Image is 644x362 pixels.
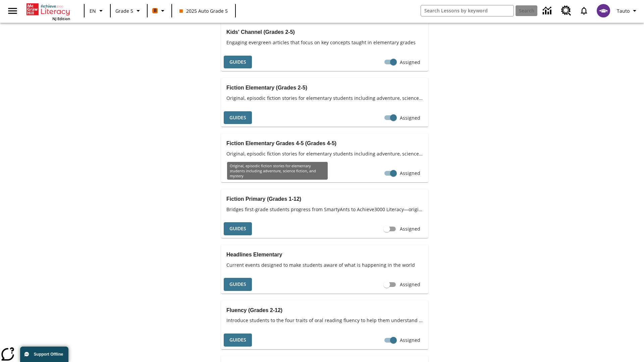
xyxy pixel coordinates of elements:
span: Assigned [400,59,420,66]
h3: Kids' Channel (Grades 2-5) [226,27,423,37]
h3: Fiction Primary (Grades 1-12) [226,194,423,204]
h3: Fluency (Grades 2-12) [226,306,423,315]
span: Assigned [400,114,420,121]
span: Tauto [617,7,630,14]
button: Boost Class color is orange. Change class color [150,5,169,17]
div: Original, episodic fiction stories for elementary students including adventure, science fiction, ... [227,162,328,180]
button: Guides [224,278,252,291]
button: Profile/Settings [614,5,641,17]
span: Bridges first-grade students progress from SmartyAnts to Achieve3000 Literacy—original, episodic ... [226,206,423,213]
span: Grade 5 [115,7,133,14]
img: avatar image [597,4,610,17]
div: Home [26,2,70,21]
span: Original, episodic fiction stories for elementary students including adventure, science fiction, ... [226,150,423,157]
h3: Fiction Elementary Grades 4-5 (Grades 4-5) [226,139,423,148]
button: Guides [224,334,252,347]
a: Data Center [539,2,557,20]
button: Guides [224,56,252,69]
a: Notifications [575,2,593,19]
h3: Headlines Elementary [226,250,423,259]
span: EN [90,7,96,14]
button: Language: EN, Select a language [87,5,108,17]
span: Assigned [400,281,420,288]
span: Assigned [400,225,420,232]
span: Assigned [400,337,420,344]
button: Guides [224,222,252,235]
a: Home [26,3,70,16]
a: Resource Center, Will open in new tab [557,2,575,20]
button: Support Offline [20,347,68,362]
span: B [154,6,157,15]
h3: Fiction Elementary (Grades 2-5) [226,83,423,93]
span: Current events designed to make students aware of what is happening in the world [226,261,423,268]
span: NJ Edition [52,16,70,21]
input: search field [421,5,514,16]
button: Grade: Grade 5, Select a grade [113,5,145,17]
span: Assigned [400,170,420,177]
span: Engaging evergreen articles that focus on key concepts taught in elementary grades [226,39,423,46]
button: Open side menu [3,1,22,21]
button: Guides [224,111,252,124]
button: Select a new avatar [593,2,614,19]
span: 2025 Auto Grade 5 [179,7,228,14]
span: Original, episodic fiction stories for elementary students including adventure, science fiction, ... [226,95,423,102]
span: Support Offline [34,352,63,357]
span: Introduce students to the four traits of oral reading fluency to help them understand how fluent ... [226,317,423,324]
